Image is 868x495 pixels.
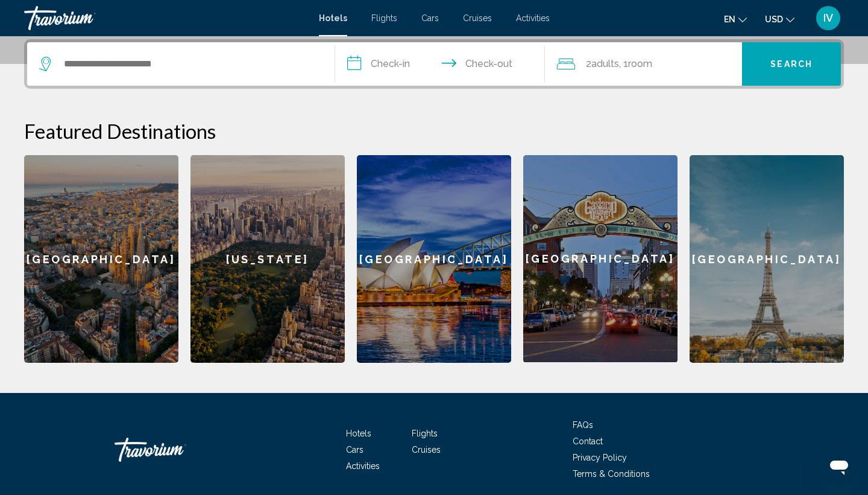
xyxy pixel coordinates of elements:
a: Activities [516,13,550,23]
span: Adults [591,58,619,69]
a: [US_STATE] [190,155,345,363]
a: Hotels [319,13,347,23]
a: Terms & Conditions [573,469,650,479]
a: Cars [421,13,439,23]
a: Privacy Policy [573,453,627,462]
a: [GEOGRAPHIC_DATA] [357,155,511,363]
h2: Featured Destinations [24,119,844,143]
button: Search [742,42,841,86]
a: Travorium [24,6,307,30]
button: User Menu [813,5,844,31]
button: Change currency [765,10,794,28]
a: Cruises [463,13,492,23]
button: Check in and out dates [335,42,545,86]
a: Flights [371,13,397,23]
a: Contact [573,436,603,446]
a: Flights [412,429,438,438]
span: Room [628,58,652,69]
iframe: Button to launch messaging window [820,447,858,485]
a: [GEOGRAPHIC_DATA] [523,155,678,363]
span: 2 [586,56,619,72]
a: Activities [346,461,380,471]
a: Hotels [346,429,371,438]
button: Change language [724,10,747,28]
a: Travorium [115,432,235,468]
span: , 1 [619,56,652,72]
a: Cruises [412,445,441,455]
button: Travelers: 2 adults, 0 children [545,42,743,86]
span: Search [770,60,813,69]
a: FAQs [573,420,593,430]
span: USD [765,14,783,24]
span: IV [823,12,833,24]
div: [GEOGRAPHIC_DATA] [523,155,678,362]
span: en [724,14,735,24]
a: Cars [346,445,363,455]
a: [GEOGRAPHIC_DATA] [690,155,844,363]
div: Search widget [27,42,841,86]
a: [GEOGRAPHIC_DATA] [24,155,178,363]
